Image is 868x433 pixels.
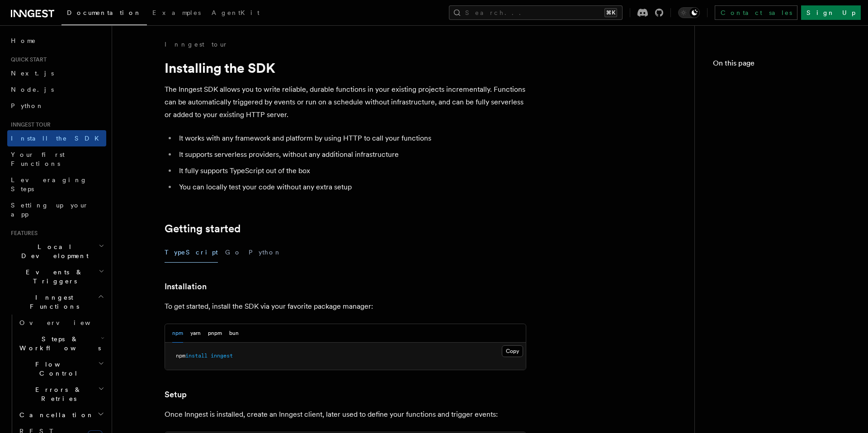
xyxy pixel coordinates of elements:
li: It works with any framework and platform by using HTTP to call your functions [176,132,526,145]
kbd: ⌘K [604,8,617,17]
span: Features [7,230,38,237]
button: Events & Triggers [7,264,106,289]
a: Home [7,33,106,49]
button: Steps & Workflows [16,331,106,356]
span: Flow Control [16,360,98,378]
h1: Installing the SDK [165,60,526,76]
a: Installation [165,280,207,293]
button: Cancellation [16,407,106,423]
a: Setting up your app [7,197,106,222]
a: Leveraging Steps [7,172,106,197]
button: bun [229,324,239,343]
span: Overview [19,319,113,326]
span: Node.js [11,86,54,93]
span: Python [11,102,44,109]
p: Once Inngest is installed, create an Inngest client, later used to define your functions and trig... [165,408,526,421]
span: Home [11,36,36,45]
a: Node.js [7,81,106,98]
p: The Inngest SDK allows you to write reliable, durable functions in your existing projects increme... [165,83,526,121]
a: Setup [165,388,187,401]
a: Python [7,98,106,114]
button: Search...⌘K [449,5,623,20]
a: AgentKit [206,3,265,24]
span: Quick start [7,56,47,63]
span: AgentKit [212,9,259,16]
button: Errors & Retries [16,381,106,407]
span: Inngest Functions [7,293,98,311]
span: npm [176,353,185,359]
span: Leveraging Steps [11,176,87,193]
button: Python [249,242,282,263]
span: Errors & Retries [16,385,98,403]
a: Contact sales [715,5,797,20]
h4: On this page [713,58,850,72]
button: Go [225,242,241,263]
button: Inngest Functions [7,289,106,315]
li: It fully supports TypeScript out of the box [176,165,526,177]
a: Install the SDK [7,130,106,146]
a: Your first Functions [7,146,106,172]
button: Toggle dark mode [678,7,700,18]
button: Copy [502,345,523,357]
span: Events & Triggers [7,268,99,286]
span: Cancellation [16,410,94,419]
span: Setting up your app [11,202,89,218]
button: Flow Control [16,356,106,381]
span: install [185,353,208,359]
button: TypeScript [165,242,218,263]
span: inngest [211,353,233,359]
span: Documentation [67,9,142,16]
span: Your first Functions [11,151,65,167]
a: Overview [16,315,106,331]
span: Local Development [7,242,99,260]
span: Install the SDK [11,135,104,142]
span: Examples [152,9,201,16]
li: It supports serverless providers, without any additional infrastructure [176,148,526,161]
button: yarn [190,324,201,343]
a: Documentation [61,3,147,25]
a: Examples [147,3,206,24]
span: Next.js [11,70,54,77]
button: Local Development [7,239,106,264]
li: You can locally test your code without any extra setup [176,181,526,193]
button: npm [172,324,183,343]
button: pnpm [208,324,222,343]
a: Sign Up [801,5,861,20]
span: Steps & Workflows [16,334,101,353]
a: Getting started [165,222,241,235]
p: To get started, install the SDK via your favorite package manager: [165,300,526,313]
span: Inngest tour [7,121,51,128]
a: Inngest tour [165,40,228,49]
a: Next.js [7,65,106,81]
